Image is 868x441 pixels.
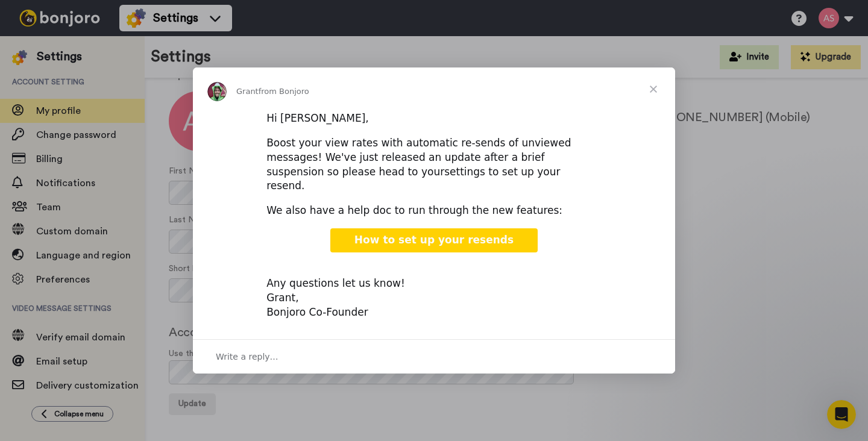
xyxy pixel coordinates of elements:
a: How to set up your resends [330,228,538,252]
span: from Bonjoro [259,87,309,96]
div: Open conversation and reply [193,339,675,374]
div: We also have a help doc to run through the new features: [266,204,602,218]
div: Hi [PERSON_NAME], [266,111,602,126]
span: Grant [236,87,259,96]
div: Any questions let us know! Grant, Bonjoro Co-Founder [266,263,602,320]
div: Boost your view rates with automatic re-sends of unviewed messages! We've just released an update... [266,136,602,193]
span: Close [632,67,675,111]
img: Profile image for Grant [207,82,227,101]
span: Write a reply… [216,349,278,364]
span: How to set up your resends [354,234,514,246]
